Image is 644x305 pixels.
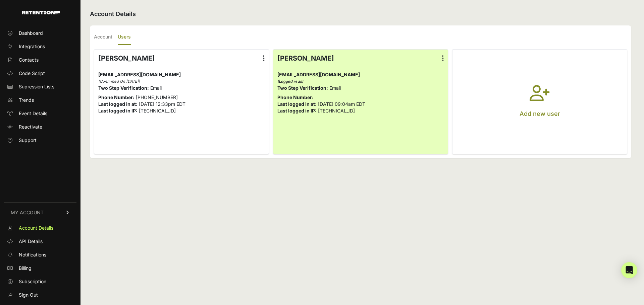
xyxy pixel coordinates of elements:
a: Integrations [4,41,76,52]
a: Trends [4,95,76,105]
span: Integrations [19,43,45,50]
div: Open Intercom Messenger [621,262,637,278]
a: MY ACCOUNT [4,202,76,223]
strong: Two Step Verification: [277,85,328,91]
span: Event Details [19,110,47,117]
span: [PHONE_NUMBER] [136,94,178,100]
span: Support [19,137,37,144]
span: Billing [19,265,32,272]
label: Account [94,29,112,45]
a: Billing [4,263,76,274]
div: [PERSON_NAME] [273,50,448,67]
a: Account Details [4,223,76,233]
a: Event Details [4,108,76,119]
button: Add new user [452,50,627,154]
span: Reactivate [19,124,42,130]
div: [PERSON_NAME] [94,50,269,67]
span: Code Script [19,70,45,77]
span: API Details [19,238,43,245]
span: Email [150,85,162,91]
strong: Last logged in IP: [98,108,138,113]
strong: Phone Number: [98,94,135,100]
strong: Two Step Verification: [98,85,149,91]
label: Users [118,29,131,45]
a: API Details [4,236,76,247]
a: Contacts [4,55,76,65]
span: [DATE] 09:04am EDT [318,101,365,107]
span: [DATE] 12:33pm EDT [139,101,185,107]
strong: Last logged in IP: [277,108,317,113]
span: Supression Lists [19,83,54,90]
span: [EMAIL_ADDRESS][DOMAIN_NAME] [277,72,360,77]
a: Dashboard [4,28,76,39]
a: Code Script [4,68,76,79]
i: (Confirmed On [DATE]) [98,79,140,84]
span: Subscription [19,278,46,285]
a: Supression Lists [4,81,76,92]
span: [TECHNICAL_ID] [318,108,355,113]
span: Sign Out [19,292,38,298]
h2: Account Details [90,9,631,19]
a: Sign Out [4,290,76,300]
span: Account Details [19,225,53,231]
strong: Last logged in at: [98,101,138,107]
a: Notifications [4,249,76,260]
span: Email [329,85,341,91]
a: Reactivate [4,122,76,132]
img: Retention.com [22,11,60,14]
span: [EMAIL_ADDRESS][DOMAIN_NAME] [98,72,181,77]
span: Dashboard [19,30,43,36]
span: [TECHNICAL_ID] [139,108,176,113]
p: Add new user [520,109,560,119]
strong: Phone Number: [277,94,314,100]
a: Subscription [4,276,76,287]
span: MY ACCOUNT [11,209,44,216]
strong: Last logged in at: [277,101,317,107]
span: Trends [19,97,34,103]
span: Notifications [19,251,46,258]
i: (Logged in as) [277,79,303,84]
a: Support [4,135,76,146]
span: Contacts [19,57,39,63]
